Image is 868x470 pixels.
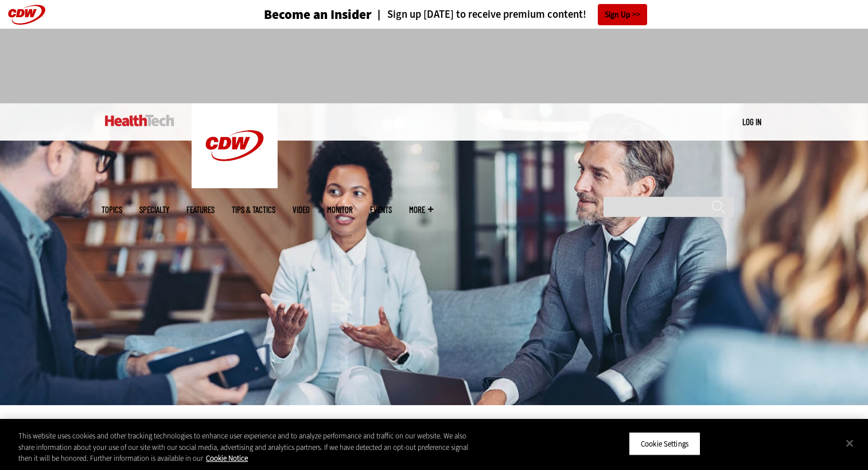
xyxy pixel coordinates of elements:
[372,9,586,20] a: Sign up [DATE] to receive premium content!
[221,8,372,21] a: Become an Insider
[232,205,275,214] a: Tips & Tactics
[264,8,372,21] h3: Become an Insider
[186,205,215,214] a: Features
[192,179,278,191] a: CDW
[206,453,248,463] a: More information about your privacy
[327,205,353,214] a: MonITor
[742,116,761,127] a: Log in
[192,103,278,188] img: Home
[18,430,477,464] div: This website uses cookies and other tracking technologies to enhance user experience and to analy...
[629,432,700,456] button: Cookie Settings
[102,205,122,214] span: Topics
[370,205,392,214] a: Events
[837,430,862,456] button: Close
[105,115,174,126] img: Home
[225,40,643,92] iframe: advertisement
[598,4,647,25] a: Sign Up
[139,205,169,214] span: Specialty
[409,205,433,214] span: More
[293,205,310,214] a: Video
[742,116,761,128] div: User menu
